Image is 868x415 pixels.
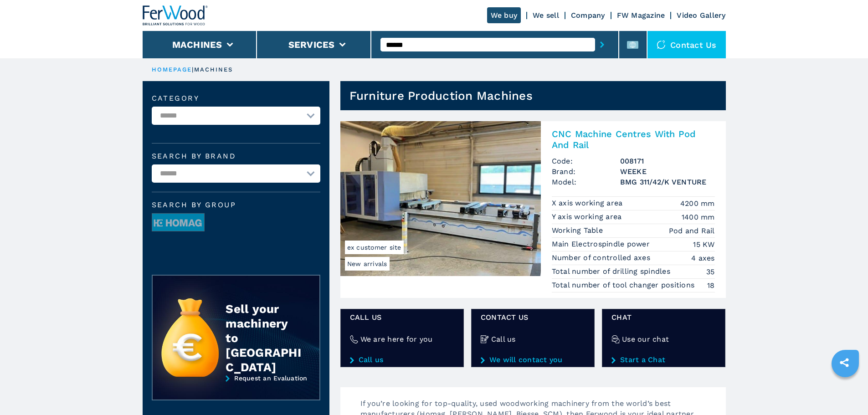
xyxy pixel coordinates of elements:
img: image [152,214,204,232]
span: Call us [350,312,454,323]
em: 35 [706,266,715,277]
a: Video Gallery [677,11,725,20]
span: Model: [552,177,620,187]
span: Search by group [152,201,320,209]
p: Total number of drilling spindles [552,266,673,277]
em: 4 axes [691,253,715,263]
img: CNC Machine Centres With Pod And Rail WEEKE BMG 311/42/K VENTURE [340,121,541,276]
em: 15 KW [693,239,714,250]
div: Contact us [647,31,726,58]
p: Main Electrospindle power [552,239,652,249]
h1: Furniture Production Machines [349,88,533,103]
span: Chat [611,312,716,323]
img: Use our chat [611,335,620,343]
span: CONTACT US [481,312,585,323]
a: Request an Evaluation [152,374,320,407]
a: HOMEPAGE [152,66,192,73]
img: Contact us [657,40,666,49]
p: Total number of tool changer positions [552,280,697,290]
span: Brand: [552,166,620,177]
a: FW Magazine [617,11,665,20]
a: sharethis [833,351,856,374]
h4: Call us [491,334,516,344]
h3: 008171 [620,156,715,166]
label: Search by brand [152,153,320,160]
h4: We are here for you [360,334,433,344]
iframe: Chat [829,374,861,408]
p: Working Table [552,225,606,236]
p: X axis working area [552,198,625,208]
em: 4200 mm [680,198,715,209]
span: ex customer site [345,241,404,254]
p: Y axis working area [552,212,624,222]
img: We are here for you [350,335,358,343]
img: Ferwood [143,5,208,26]
h3: BMG 311/42/K VENTURE [620,177,715,187]
span: Code: [552,156,620,166]
a: CNC Machine Centres With Pod And Rail WEEKE BMG 311/42/K VENTURENew arrivalsex customer siteCNC M... [340,121,726,298]
em: Pod and Rail [669,225,715,236]
label: Category [152,95,320,102]
h3: WEEKE [620,166,715,177]
button: Machines [172,39,222,50]
div: Sell your machinery to [GEOGRAPHIC_DATA] [226,302,301,374]
h4: Use our chat [622,334,669,344]
img: Call us [481,335,489,343]
span: New arrivals [345,257,390,271]
a: We sell [533,11,559,20]
a: We buy [487,7,521,23]
a: Call us [350,356,454,364]
a: Start a Chat [611,356,716,364]
a: Company [571,11,605,20]
button: Services [288,39,335,50]
button: submit-button [595,34,609,55]
span: | [192,66,194,73]
em: 1400 mm [682,212,715,222]
h2: CNC Machine Centres With Pod And Rail [552,128,715,150]
p: Number of controlled axes [552,253,653,263]
em: 18 [707,280,715,291]
p: machines [194,66,233,74]
a: We will contact you [481,356,585,364]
